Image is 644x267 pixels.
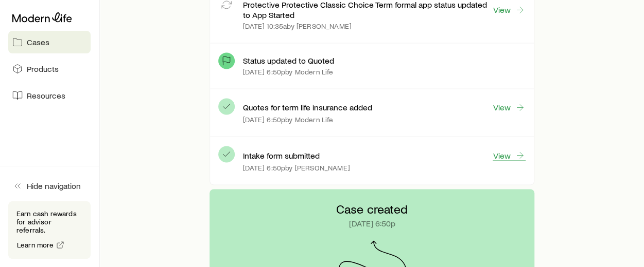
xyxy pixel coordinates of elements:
[8,175,91,197] button: Hide navigation
[27,64,59,74] span: Products
[243,22,352,30] p: [DATE] 10:35a by [PERSON_NAME]
[493,102,526,113] a: View
[349,218,395,228] p: [DATE] 6:50p
[243,116,333,124] p: [DATE] 6:50p by Modern Life
[8,84,91,107] a: Resources
[8,31,91,53] a: Cases
[243,68,333,76] p: [DATE] 6:50p by Modern Life
[27,90,65,101] span: Resources
[27,181,81,191] span: Hide navigation
[243,150,320,160] p: Intake form submitted
[27,37,49,47] span: Cases
[8,201,91,259] div: Earn cash rewards for advisor referrals.Learn more
[243,163,350,171] p: [DATE] 6:50p by [PERSON_NAME]
[17,241,54,249] span: Learn more
[336,201,408,216] p: Case created
[493,4,526,15] a: View
[243,55,334,66] p: Status updated to Quoted
[8,58,91,80] a: Products
[243,102,372,112] p: Quotes for term life insurance added
[493,149,526,161] a: View
[16,209,82,234] p: Earn cash rewards for advisor referrals.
